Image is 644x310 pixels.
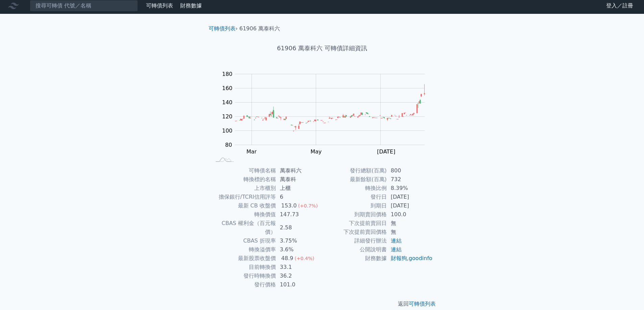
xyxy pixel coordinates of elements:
div: 153.0 [280,201,298,210]
a: 可轉債列表 [209,25,236,32]
td: 發行時轉換價 [211,272,276,280]
td: 公開說明書 [322,245,387,254]
a: 可轉債列表 [409,301,436,307]
a: 登入／註冊 [601,0,639,11]
a: 連結 [391,246,402,253]
td: , [387,254,433,263]
td: 下次提前賣回價格 [322,228,387,236]
td: 3.75% [276,236,322,245]
td: 萬泰科六 [276,166,322,175]
tspan: 80 [225,142,232,148]
h1: 61906 萬泰科六 可轉債詳細資訊 [203,44,441,53]
tspan: 180 [222,71,233,77]
td: 擔保銀行/TCRI信用評等 [211,193,276,201]
li: 61906 萬泰科六 [239,25,280,33]
a: 連結 [391,237,402,244]
td: 最新餘額(百萬) [322,175,387,184]
tspan: 120 [222,113,233,120]
div: 48.9 [280,254,295,263]
td: [DATE] [387,193,433,201]
a: 財務數據 [180,2,202,9]
tspan: 160 [222,85,233,91]
td: 147.73 [276,210,322,219]
td: 8.39% [387,184,433,193]
p: 返回 [203,300,441,308]
td: 800 [387,166,433,175]
a: 可轉債列表 [146,2,173,9]
td: 發行價格 [211,280,276,289]
td: 轉換比例 [322,184,387,193]
td: 2.58 [276,219,322,236]
td: 發行總額(百萬) [322,166,387,175]
td: 詳細發行辦法 [322,236,387,245]
tspan: May [310,148,321,155]
td: 可轉債名稱 [211,166,276,175]
a: 財報狗 [391,255,407,261]
td: 目前轉換價 [211,263,276,272]
td: 3.6% [276,245,322,254]
td: 6 [276,193,322,201]
td: 732 [387,175,433,184]
td: 最新股票收盤價 [211,254,276,263]
td: 100.0 [387,210,433,219]
td: [DATE] [387,201,433,210]
td: 財務數據 [322,254,387,263]
span: (+0.4%) [294,256,314,261]
td: 轉換價值 [211,210,276,219]
td: 萬泰科 [276,175,322,184]
iframe: Chat Widget [610,278,644,310]
td: CBAS 權利金（百元報價） [211,219,276,236]
td: 無 [387,228,433,236]
td: 到期日 [322,201,387,210]
span: (+0.7%) [298,203,318,208]
td: 發行日 [322,193,387,201]
td: 下次提前賣回日 [322,219,387,228]
td: 上市櫃別 [211,184,276,193]
div: 聊天小工具 [610,278,644,310]
td: CBAS 折現率 [211,236,276,245]
td: 到期賣回價格 [322,210,387,219]
tspan: [DATE] [377,148,395,155]
td: 無 [387,219,433,228]
li: › [209,25,238,33]
td: 33.1 [276,263,322,272]
tspan: 100 [222,128,233,134]
td: 轉換溢價率 [211,245,276,254]
td: 轉換標的名稱 [211,175,276,184]
td: 36.2 [276,272,322,280]
tspan: Mar [246,148,257,155]
a: goodinfo [409,255,432,261]
g: Chart [219,71,435,169]
td: 上櫃 [276,184,322,193]
tspan: 140 [222,99,233,106]
td: 101.0 [276,280,322,289]
td: 最新 CB 收盤價 [211,201,276,210]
